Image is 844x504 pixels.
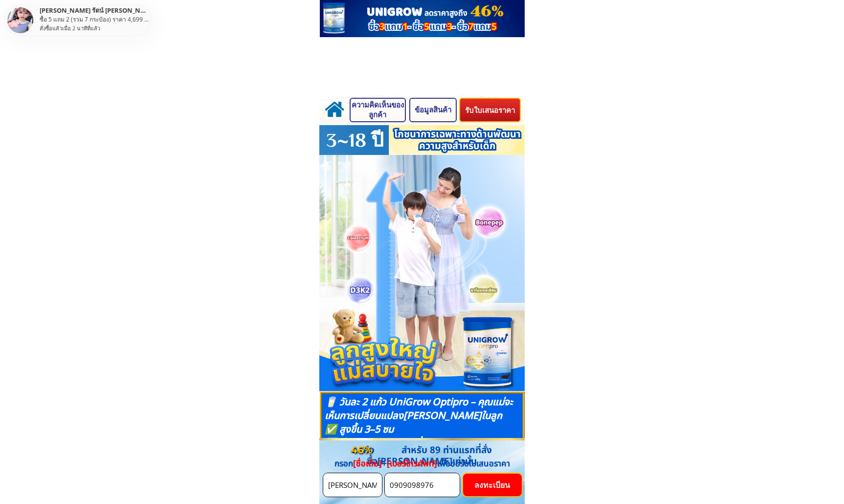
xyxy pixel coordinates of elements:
h3: 🥛 วันละ 2 แก้ว UniGrow Optipro – คุณแม่จะเห็นการเปลี่ยนแปลง[PERSON_NAME]ในลูก ✅ สูงขึ้น 3–5 ซม ✅ ... [325,395,521,491]
span: 3 [379,20,385,34]
div: ลดถึง สำหรับ 89 ท่านแรกที่สั่งซื้อ[PERSON_NAME]เท่านั้น [319,445,525,468]
span: 1 [402,20,408,34]
span: [เบอร์โทรศัพท์] [387,458,437,470]
input: ชื่อเต็ม * [326,473,379,497]
p: ลงทะเบียน [463,474,522,496]
h3: ซื้อ แถม - ซื้อ แถม - ซื้อ แถม [343,20,523,35]
span: 3 [447,20,452,34]
div: กรอก + เพื่อขอรับใบเสนอราคา [310,459,535,469]
p: ข้อมูลสินค้า [410,99,456,121]
p: รับใบเสนอราคา [460,99,520,121]
h3: ลดราคาสูงถึง [424,7,479,20]
h3: 3~18 ปี [316,129,393,152]
input: หมายเลขโทรศัพท์ * [387,473,457,497]
span: 7 [468,20,474,34]
span: 5 [491,20,497,34]
h3: UNIGROW [367,4,430,23]
p: ความคิดเห็นของลูกค้า [351,99,405,121]
span: [ชื่อเต็ม] [353,458,382,470]
div: 46% [345,444,378,456]
h3: โภชนาการเฉพาะทางด้านพัฒนาความสูงสำหรับเด็ก [388,129,527,152]
span: 5 [424,20,429,34]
